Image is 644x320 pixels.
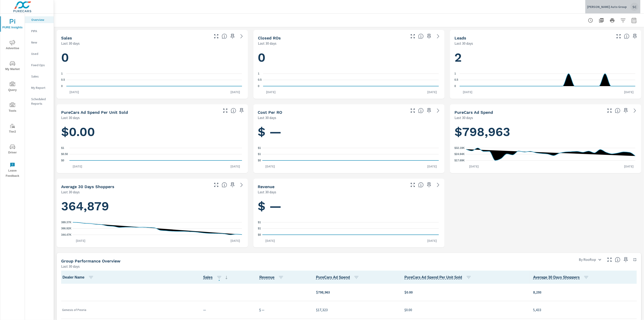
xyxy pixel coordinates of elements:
span: Save this to your personalized report [425,33,433,40]
h1: $ — [258,124,440,140]
div: Fixed Ops [25,62,54,68]
p: PIPA [31,29,50,33]
span: Revenue [260,275,286,280]
span: Total sales revenue over the selected date range. [Source: This data is sourced from the dealer’s... [418,182,424,188]
span: A rolling 30 day total of daily Shoppers on the dealership website, averaged over the selected da... [533,275,580,280]
p: [DATE] [621,90,637,94]
h1: $0.00 [61,124,243,140]
span: Number of Repair Orders Closed by the selected dealership group over the selected time range. [So... [418,34,424,39]
p: [DATE] [66,90,82,94]
text: $32.19K [454,146,465,150]
a: See more details in report [631,107,639,114]
h1: 0 [61,50,243,65]
button: Select Date Range [630,16,639,25]
p: Fixed Ops [31,63,50,67]
p: [PERSON_NAME] Auto Group [587,5,627,9]
span: PureCars Ad Spend [316,275,361,280]
p: $0.00 [404,307,526,313]
h1: $798,963 [454,124,637,140]
text: 0 [258,85,260,88]
div: PIPA [25,28,54,34]
div: SC [630,3,639,11]
div: nav menu [0,14,25,180]
p: [DATE] [460,90,476,94]
p: [DATE] [262,238,278,243]
p: Last 30 days [258,189,276,195]
text: 366.92K [61,227,72,230]
p: 5,433 [533,307,636,313]
a: See more details in report [435,181,442,189]
text: $0.50 [61,153,68,156]
p: Scheduled Reports [31,97,50,106]
p: Last 30 days [454,115,473,120]
h5: Sales [61,36,72,40]
text: 389.37K [61,221,72,224]
span: Save this to your personalized report [622,256,630,263]
p: [DATE] [228,238,243,243]
text: 344.47K [61,233,72,236]
p: Last 30 days [61,41,80,46]
div: My Report [25,84,54,91]
h5: Revenue [258,184,275,189]
p: [DATE] [424,164,440,169]
button: Make Fullscreen [213,181,220,189]
span: Save this to your personalized report [425,181,433,189]
span: Driver [2,144,23,155]
span: Number of Leads generated from PureCars Tools for the selected dealership group over the selected... [624,34,630,39]
div: Used [25,50,54,57]
p: [DATE] [263,90,279,94]
h5: Leads [454,36,466,40]
a: See more details in report [238,33,245,40]
p: [DATE] [621,164,637,169]
button: "Export Report to PDF" [597,16,606,25]
button: Make Fullscreen [409,181,416,189]
text: 1 [258,72,260,75]
span: Tier2 [2,123,23,134]
span: Average cost of advertising per each vehicle sold at the dealer over the selected date range. The... [231,108,236,113]
p: [DATE] [70,164,85,169]
text: $0 [61,159,64,162]
p: Genesis of Peoria [62,308,196,312]
p: [DATE] [424,238,440,243]
span: Save this to your personalized report [229,33,236,40]
h5: Group Performance Overview [61,259,120,263]
span: Tools [2,102,23,114]
p: [DATE] [228,164,243,169]
p: [DATE] [73,238,89,243]
p: — [203,307,252,313]
p: Last 30 days [61,264,80,269]
p: Overview [31,17,50,22]
text: $1 [258,146,261,150]
span: Save this to your personalized report [425,107,433,114]
text: 0.5 [454,78,458,82]
p: [DATE] [262,164,278,169]
text: 0.5 [258,78,262,82]
p: $ — [260,307,309,313]
span: Average 30 Days Shoppers [533,275,591,280]
button: Make Fullscreen [409,107,416,114]
button: Print Report [608,16,617,25]
p: [DATE] [424,90,440,94]
text: 0.5 [61,78,65,82]
div: Sales [25,73,54,80]
p: My Report [31,85,50,90]
span: Save this to your personalized report [631,33,639,40]
p: Last 30 days [258,41,276,46]
span: Save this to your personalized report [622,107,630,114]
span: My Market [2,61,23,72]
text: $1 [258,227,261,230]
p: $798,963 [316,289,397,295]
span: Advertise [2,40,23,51]
div: Overview [25,16,54,23]
p: New [31,40,50,45]
h5: PureCars Ad Spend [454,110,493,115]
span: Dealer Name [62,275,96,280]
p: [DATE] [228,90,243,94]
text: $0 [258,233,261,236]
span: PureCars Ad Spend Per Unit Sold [404,275,473,280]
h5: PureCars Ad Spend Per Unit Sold [61,110,128,115]
p: 8,293 [533,289,636,295]
span: Number of vehicles sold by the dealership over the selected date range. [Source: This data is sou... [222,34,227,39]
text: 1 [454,72,456,75]
text: $1 [258,221,261,224]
